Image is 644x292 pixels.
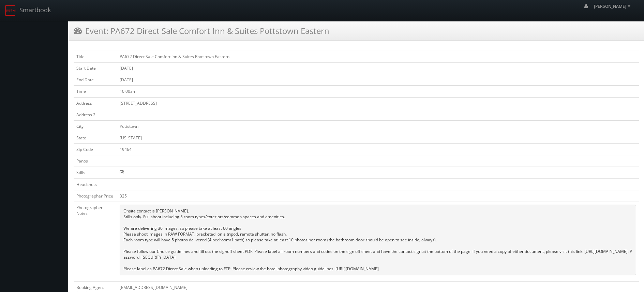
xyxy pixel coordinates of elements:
td: 325 [117,190,639,202]
td: Start Date [74,63,117,74]
td: End Date [74,74,117,86]
td: [DATE] [117,74,639,86]
h3: Event: PA672 Direct Sale Comfort Inn & Suites Pottstown Eastern [74,25,329,37]
td: Address 2 [74,109,117,120]
td: Photographer Notes [74,202,117,281]
td: [DATE] [117,63,639,74]
pre: Onsite contact is [PERSON_NAME]. Stills only. Full shoot including 5 room types/exteriors/common ... [120,205,636,275]
img: smartbook-logo.png [5,5,16,16]
td: Time [74,86,117,97]
td: Pottstown [117,120,639,132]
td: Headshots [74,178,117,190]
td: 10:00am [117,86,639,97]
td: Zip Code [74,144,117,155]
td: Panos [74,155,117,167]
td: 19464 [117,144,639,155]
td: [US_STATE] [117,132,639,143]
td: Title [74,51,117,63]
span: [PERSON_NAME] [594,3,632,9]
td: PA672 Direct Sale Comfort Inn & Suites Pottstown Eastern [117,51,639,63]
td: Address [74,97,117,109]
td: City [74,120,117,132]
td: Stills [74,167,117,178]
td: State [74,132,117,143]
td: [STREET_ADDRESS] [117,97,639,109]
td: Photographer Price [74,190,117,202]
